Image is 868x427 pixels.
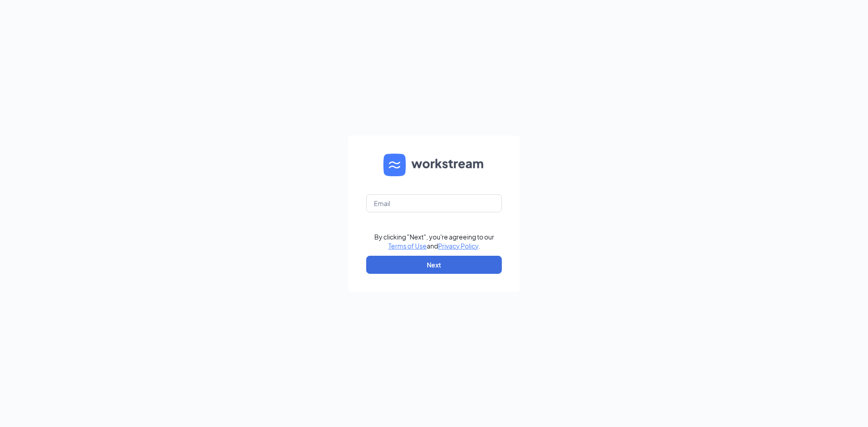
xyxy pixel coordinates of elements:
div: By clicking "Next", you're agreeing to our and . [374,232,494,250]
a: Terms of Use [388,242,427,250]
img: WS logo and Workstream text [383,154,485,176]
a: Privacy Policy [438,242,478,250]
input: Email [366,194,502,212]
button: Next [366,256,502,274]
